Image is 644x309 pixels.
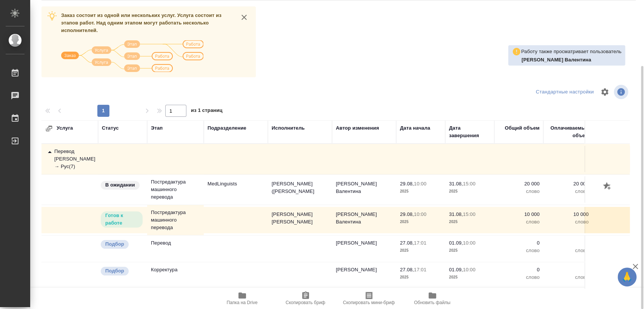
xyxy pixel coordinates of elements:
[400,274,441,281] p: 2025
[521,57,591,63] b: [PERSON_NAME] Валентина
[621,269,633,285] span: 🙏
[400,267,414,272] p: 27.08,
[227,300,258,305] span: Папка на Drive
[547,247,589,254] p: слово
[400,124,430,132] div: Дата начала
[498,218,539,226] p: слово
[534,86,596,98] div: split button
[414,211,426,217] p: 10:00
[547,180,589,188] p: 20 000
[105,267,124,275] p: Подбор
[332,262,396,289] td: [PERSON_NAME]
[449,274,490,281] p: 2025
[547,188,589,195] p: слово
[414,300,450,305] span: Обновить файлы
[505,124,539,132] div: Общий объем
[343,300,395,305] span: Скопировать мини-бриф
[547,124,589,139] div: Оплачиваемый объем
[601,180,614,193] button: Добавить оценку
[238,12,250,23] button: close
[547,218,589,226] p: слово
[400,211,414,217] p: 29.08,
[463,181,475,187] p: 15:00
[521,56,621,64] p: Горшкова Валентина
[102,124,119,132] div: Статус
[498,211,539,218] p: 10 000
[336,124,379,132] div: Автор изменения
[268,176,332,203] td: [PERSON_NAME] ([PERSON_NAME]
[268,207,332,233] td: [PERSON_NAME] [PERSON_NAME]
[414,240,426,246] p: 17:01
[547,239,589,247] p: 0
[274,288,337,309] button: Скопировать бриф
[596,83,614,101] span: Настроить таблицу
[547,274,589,281] p: слово
[498,239,539,247] p: 0
[449,188,490,195] p: 2025
[400,188,441,195] p: 2025
[332,236,396,262] td: [PERSON_NAME]
[498,274,539,281] p: слово
[272,124,305,132] div: Исполнитель
[498,247,539,254] p: слово
[151,209,200,231] p: Постредактура машинного перевода
[614,85,630,99] span: Посмотреть информацию
[498,188,539,195] p: слово
[498,266,539,274] p: 0
[332,207,396,233] td: [PERSON_NAME] Валентина
[151,178,200,201] p: Постредактура машинного перевода
[61,12,221,33] span: Заказ состоит из одной или нескольких услуг. Услуга состоит из этапов работ. Над одним этапом мог...
[449,267,463,272] p: 01.09,
[45,148,94,170] div: Перевод [PERSON_NAME] → Рус ( 7 )
[449,124,490,139] div: Дата завершения
[449,218,490,226] p: 2025
[105,212,138,227] p: Готов к работе
[414,181,426,187] p: 10:00
[191,106,223,117] span: из 1 страниц
[151,239,200,247] p: Перевод
[547,211,589,218] p: 10 000
[463,240,475,246] p: 10:00
[400,247,441,254] p: 2025
[105,240,124,248] p: Подбор
[498,180,539,188] p: 20 000
[207,124,246,132] div: Подразделение
[449,247,490,254] p: 2025
[618,268,636,286] button: 🙏
[286,300,325,305] span: Скопировать бриф
[400,181,414,187] p: 29.08,
[463,267,475,272] p: 10:00
[521,48,621,55] p: Работу также просматривает пользователь
[332,176,396,203] td: [PERSON_NAME] Валентина
[449,181,463,187] p: 31.08,
[45,124,121,132] div: Услуга
[105,181,135,189] p: В ожидании
[463,211,475,217] p: 15:00
[45,125,53,132] button: Развернуть
[151,124,163,132] div: Этап
[449,211,463,217] p: 31.08,
[211,288,274,309] button: Папка на Drive
[400,240,414,246] p: 27.08,
[449,240,463,246] p: 01.09,
[400,218,441,226] p: 2025
[547,266,589,274] p: 0
[204,176,268,203] td: MedLinguists
[414,267,426,272] p: 17:01
[151,266,200,274] p: Корректура
[337,288,401,309] button: Скопировать мини-бриф
[401,288,464,309] button: Обновить файлы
